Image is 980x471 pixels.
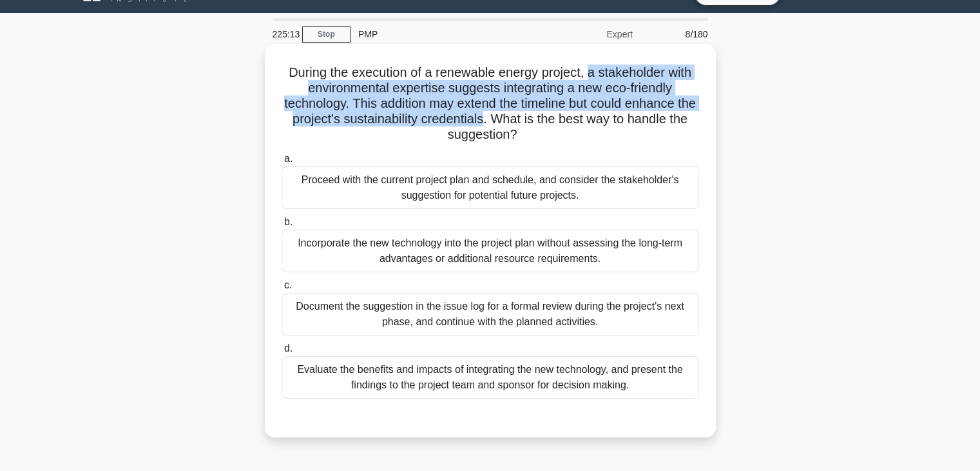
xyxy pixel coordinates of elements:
div: 8/180 [640,21,716,47]
span: d. [284,343,293,354]
div: Evaluate the benefits and impacts of integrating the new technology, and present the findings to ... [282,356,699,399]
div: 225:13 [265,21,302,47]
div: Expert [528,21,640,47]
div: Proceed with the current project plan and schedule, and consider the stakeholder's suggestion for... [282,166,699,209]
a: Stop [302,26,351,43]
div: PMP [351,21,528,47]
span: c. [284,279,292,290]
div: Document the suggestion in the issue log for a formal review during the project's next phase, and... [282,293,699,336]
h5: During the execution of a renewable energy project, a stakeholder with environmental expertise su... [280,65,700,143]
span: b. [284,216,293,227]
span: a. [284,153,293,164]
div: Incorporate the new technology into the project plan without assessing the long-term advantages o... [282,230,699,272]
